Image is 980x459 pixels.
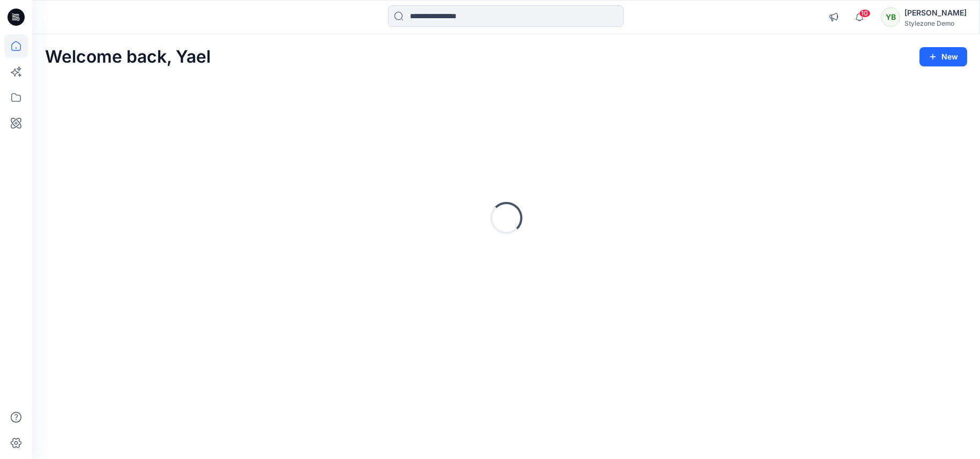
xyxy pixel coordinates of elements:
div: Stylezone Demo [904,19,967,27]
div: [PERSON_NAME] [904,6,967,19]
div: YB [881,7,900,27]
h2: Welcome back, Yael [45,47,211,67]
button: New [919,47,967,66]
span: 10 [859,9,871,18]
